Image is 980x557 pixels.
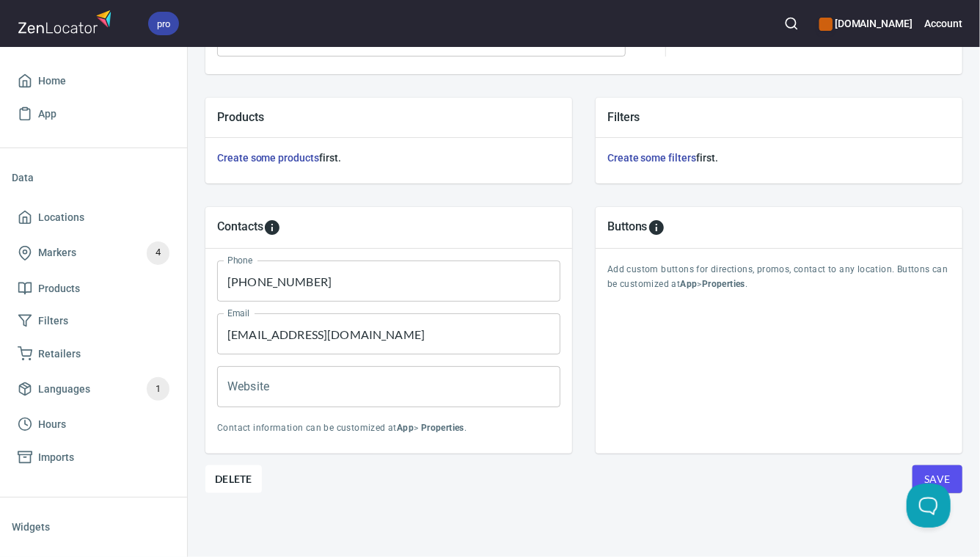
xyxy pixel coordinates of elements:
[12,201,175,234] a: Locations
[819,18,833,31] button: color-CE600E
[12,338,175,371] a: Retailers
[263,219,281,236] svg: To add custom contact information for locations, please go to Apps > Properties > Contacts.
[397,423,414,433] b: App
[38,105,56,123] span: App
[819,15,913,32] h6: [DOMAIN_NAME]
[38,380,90,398] span: Languages
[607,219,648,236] h5: Buttons
[924,7,962,40] button: Account
[38,345,81,363] span: Retailers
[12,441,175,474] a: Imports
[12,98,175,131] a: App
[215,470,252,488] span: Delete
[38,448,74,467] span: Imports
[147,244,169,261] span: 4
[607,109,951,125] h5: Filters
[12,408,175,441] a: Hours
[12,305,175,338] a: Filters
[217,109,560,125] h5: Products
[607,263,951,292] p: Add custom buttons for directions, promos, contact to any location. Buttons can be customized at > .
[38,312,68,330] span: Filters
[775,7,808,40] button: Search
[680,279,697,289] b: App
[38,244,76,262] span: Markers
[38,208,84,227] span: Locations
[217,421,560,436] p: Contact information can be customized at > .
[421,423,464,433] b: Properties
[217,150,560,166] h6: first.
[147,381,169,398] span: 1
[12,160,175,195] li: Data
[648,219,665,236] svg: To add custom buttons for locations, please go to Apps > Properties > Buttons.
[217,219,263,236] h5: Contacts
[12,234,175,272] a: Markers4
[217,152,319,164] a: Create some products
[607,150,951,166] h6: first.
[924,15,962,32] h6: Account
[148,12,179,35] div: pro
[38,280,80,298] span: Products
[12,272,175,305] a: Products
[607,152,696,164] a: Create some filters
[12,509,175,545] li: Widgets
[18,6,116,37] img: zenlocator
[205,465,262,493] button: Delete
[12,370,175,408] a: Languages1
[38,415,66,434] span: Hours
[907,484,951,528] iframe: Help Scout Beacon - Open
[38,72,66,90] span: Home
[12,65,175,98] a: Home
[148,16,179,32] span: pro
[924,470,951,489] span: Save
[913,465,962,493] button: Save
[702,279,745,289] b: Properties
